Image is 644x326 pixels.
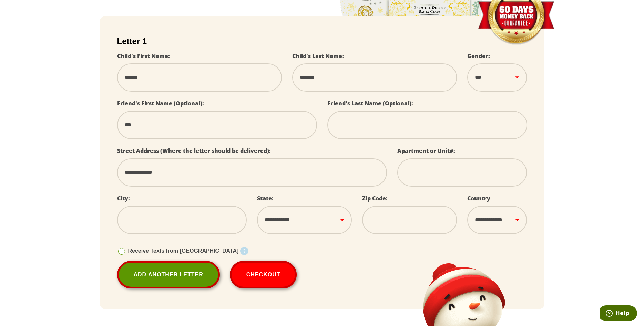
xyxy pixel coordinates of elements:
[230,261,297,288] button: Checkout
[117,99,204,107] label: Friend's First Name (Optional):
[128,248,239,254] span: Receive Texts from [GEOGRAPHIC_DATA]
[117,36,527,46] h2: Letter 1
[362,194,388,202] label: Zip Code:
[117,194,130,202] label: City:
[117,52,170,60] label: Child's First Name:
[117,261,220,288] a: Add Another Letter
[257,194,274,202] label: State:
[117,147,271,155] label: Street Address (Where the letter should be delivered):
[467,52,490,60] label: Gender:
[327,99,413,107] label: Friend's Last Name (Optional):
[292,52,344,60] label: Child's Last Name:
[397,147,455,155] label: Apartment or Unit#:
[467,194,490,202] label: Country
[600,305,637,323] iframe: Opens a widget where you can find more information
